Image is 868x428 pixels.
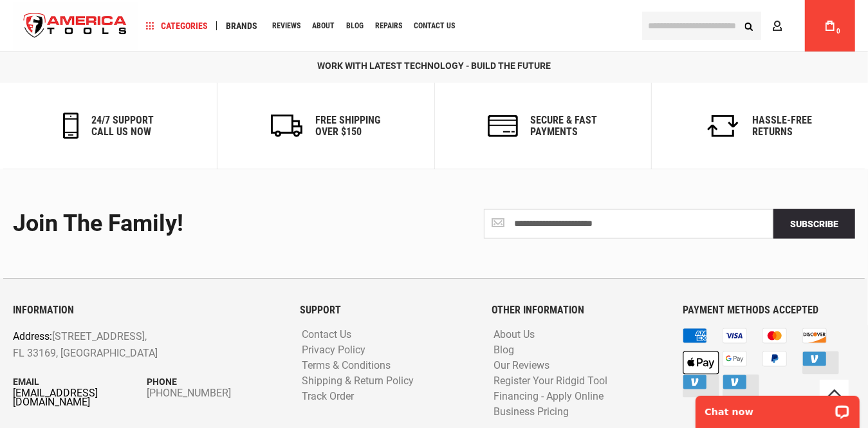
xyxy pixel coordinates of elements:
[836,28,840,35] span: 0
[490,329,538,341] a: About Us
[13,375,147,389] p: Email
[375,22,402,30] span: Repairs
[220,17,263,35] a: Brands
[490,406,572,418] a: Business Pricing
[226,21,257,30] span: Brands
[299,344,369,357] a: Privacy Policy
[752,115,812,137] h6: Hassle-Free Returns
[369,17,408,35] a: Repairs
[299,391,357,403] a: Track Order
[299,329,355,341] a: Contact Us
[773,209,855,239] button: Subscribe
[490,344,517,357] a: Blog
[346,22,364,30] span: Blog
[140,17,214,35] a: Categories
[299,360,394,372] a: Terms & Conditions
[790,219,838,229] span: Subscribe
[306,17,340,35] a: About
[687,387,868,428] iframe: LiveChat chat widget
[147,375,281,389] p: Phone
[13,389,147,407] a: [EMAIL_ADDRESS][DOMAIN_NAME]
[13,2,138,50] a: store logo
[91,115,154,137] h6: 24/7 support call us now
[492,304,664,316] h6: OTHER INFORMATION
[13,304,281,316] h6: INFORMATION
[408,17,461,35] a: Contact Us
[312,22,335,30] span: About
[414,22,455,30] span: Contact Us
[490,360,553,372] a: Our Reviews
[147,389,281,398] a: [PHONE_NUMBER]
[13,330,52,342] span: Address:
[266,17,306,35] a: Reviews
[13,328,227,361] p: [STREET_ADDRESS], FL 33169, [GEOGRAPHIC_DATA]
[315,115,380,137] h6: Free Shipping Over $150
[490,391,607,403] a: Financing - Apply Online
[13,211,425,237] div: Join the Family!
[272,22,300,30] span: Reviews
[146,21,208,30] span: Categories
[490,375,611,387] a: Register Your Ridgid Tool
[531,115,598,137] h6: secure & fast payments
[299,375,417,387] a: Shipping & Return Policy
[300,304,472,316] h6: SUPPORT
[13,2,138,50] img: America Tools
[683,304,855,316] h6: PAYMENT METHODS ACCEPTED
[737,14,761,38] button: Search
[340,17,369,35] a: Blog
